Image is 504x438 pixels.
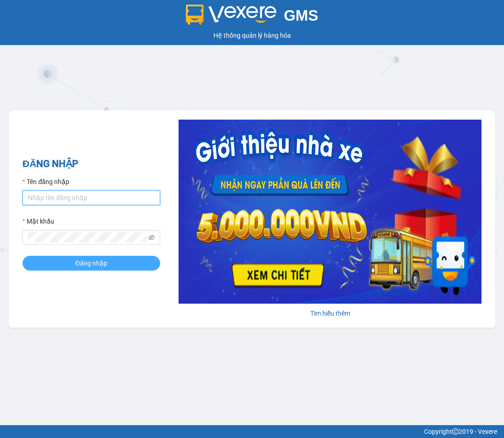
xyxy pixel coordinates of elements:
button: Đăng nhập [22,256,160,271]
span: GMS [284,7,318,24]
div: Copyright 2019 - Vexere [7,426,497,437]
input: Tên đăng nhập [22,190,160,205]
div: Hệ thống quản lý hàng hóa [2,30,502,40]
span: copyright [452,428,459,435]
h2: ĐĂNG NHẬP [22,156,160,172]
span: Đăng nhập [75,258,107,268]
div: Tìm hiểu thêm [179,308,482,318]
a: GMS [186,14,319,21]
label: Tên đăng nhập [22,177,69,187]
input: Mật khẩu [28,232,146,242]
span: eye-invisible [148,234,155,241]
label: Mật khẩu [22,216,54,226]
img: logo 2 [186,5,277,25]
img: banner-0 [179,120,482,304]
